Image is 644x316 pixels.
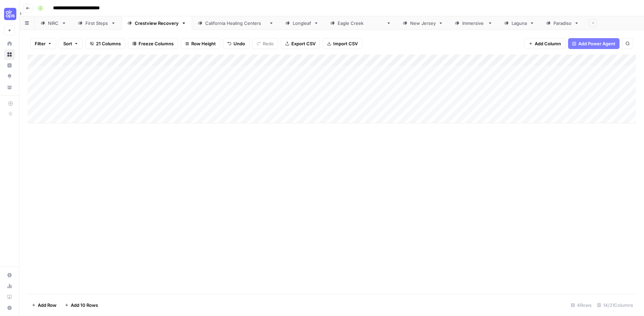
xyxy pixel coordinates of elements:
a: Settings [4,270,15,281]
button: 21 Columns [85,38,125,49]
span: Add Column [535,40,561,47]
button: Add Column [524,38,565,49]
span: Sort [63,40,72,47]
button: Import CSV [323,38,362,49]
button: Freeze Columns [128,38,178,49]
button: Add Row [28,300,61,311]
button: Add 10 Rows [61,300,102,311]
a: Your Data [4,82,15,93]
a: [US_STATE] [397,16,449,30]
span: Import CSV [333,40,358,47]
a: Insights [4,60,15,71]
a: Opportunities [4,71,15,82]
div: [US_STATE] Healing Centers [205,20,266,27]
span: 21 Columns [96,40,121,47]
a: NIRC [35,16,72,30]
a: Usage [4,281,15,291]
span: Add 10 Rows [71,302,98,309]
a: Laguna [498,16,540,30]
button: Sort [59,38,83,49]
a: Longleaf [279,16,324,30]
div: Longleaf [293,20,311,27]
a: Learning Hub [4,291,15,302]
span: Freeze Columns [139,40,174,47]
button: Row Height [181,38,220,49]
a: Browse [4,49,15,60]
div: Laguna [512,20,527,27]
span: Export CSV [291,40,316,47]
a: Crestview Recovery [122,16,192,30]
span: Add Power Agent [578,40,615,47]
a: Paradiso [540,16,585,30]
span: Add Row [38,302,57,309]
a: Home [4,38,15,49]
button: Export CSV [281,38,320,49]
button: Redo [252,38,278,49]
div: NIRC [48,20,59,27]
button: Add Power Agent [568,38,619,49]
div: [GEOGRAPHIC_DATA] [338,20,384,27]
img: Cohort 4 Logo [4,8,16,20]
a: [GEOGRAPHIC_DATA] [324,16,397,30]
div: [US_STATE] [410,20,436,27]
span: Filter [35,40,46,47]
div: Immersive [462,20,485,27]
a: First Steps [72,16,122,30]
span: Undo [234,40,245,47]
button: Undo [223,38,249,49]
button: Workspace: Cohort 4 [4,5,15,22]
div: 4 Rows [568,300,594,311]
a: Immersive [449,16,498,30]
span: Row Height [191,40,216,47]
div: First Steps [85,20,108,27]
div: Crestview Recovery [135,20,179,27]
button: Filter [30,38,56,49]
div: Paradiso [553,20,571,27]
span: Redo [263,40,274,47]
button: Help + Support [4,302,15,313]
div: 14/21 Columns [594,300,636,311]
a: [US_STATE] Healing Centers [192,16,279,30]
